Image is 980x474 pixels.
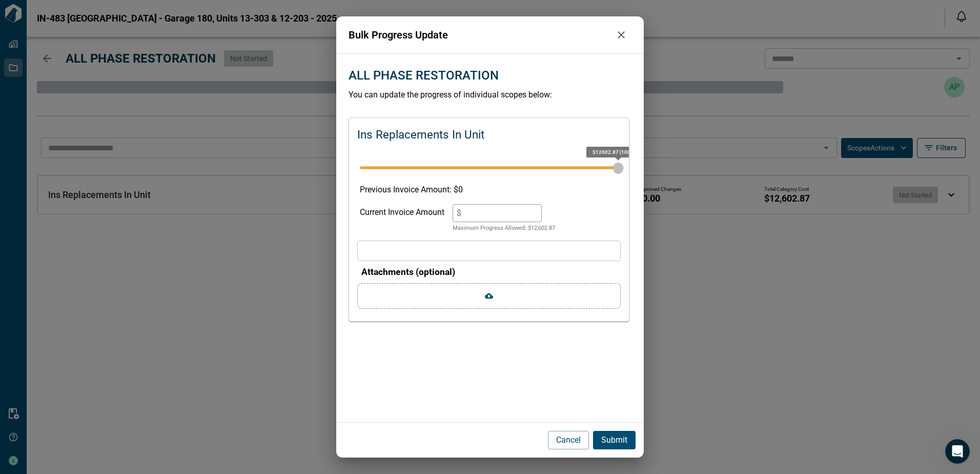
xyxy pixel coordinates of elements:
span: $ [457,208,461,218]
p: Cancel [556,434,581,446]
p: Attachments (optional) [361,265,621,279]
p: You can update the progress of individual scopes below: [349,89,631,101]
p: Ins Replacements In Unit [357,126,484,144]
p: Maximum Progress Allowed: $ 12,602.87 [453,224,555,233]
p: ALL PHASE RESTORATION [349,66,499,85]
p: Bulk Progress Update [349,27,611,43]
div: Current Invoice Amount [360,204,444,233]
button: Cancel [548,431,589,449]
p: Previous Invoice Amount: $ 0 [360,184,618,196]
iframe: Intercom live chat [945,439,970,464]
p: Submit [601,434,627,446]
button: Submit [593,431,636,449]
